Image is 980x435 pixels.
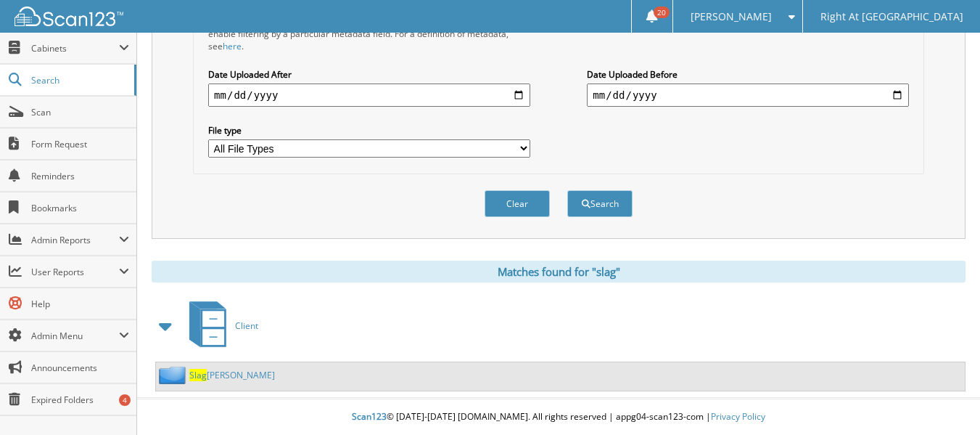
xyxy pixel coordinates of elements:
[654,7,670,18] span: 20
[15,7,123,26] img: scan123-logo-white.svg
[31,234,119,246] span: Admin Reports
[208,15,530,52] div: All metadata fields are searched by default. Select a cabinet with metadata to enable filtering b...
[31,74,127,86] span: Search
[485,190,550,217] button: Clear
[189,369,275,381] a: Slag[PERSON_NAME]
[31,298,129,310] span: Help
[208,68,530,81] label: Date Uploaded After
[820,12,963,21] span: Right At [GEOGRAPHIC_DATA]
[31,266,119,278] span: User Reports
[137,399,980,435] div: © [DATE]-[DATE] [DOMAIN_NAME]. All rights reserved | appg04-scan123-com |
[907,365,980,435] iframe: Chat Widget
[31,138,129,150] span: Form Request
[208,84,530,107] input: start
[567,190,633,217] button: Search
[711,410,765,423] a: Privacy Policy
[181,297,258,354] a: Client
[31,170,129,182] span: Reminders
[31,42,119,54] span: Cabinets
[119,394,131,406] div: 4
[223,40,242,52] a: here
[31,330,119,342] span: Admin Menu
[235,320,258,332] span: Client
[31,106,129,118] span: Scan
[159,366,189,384] img: folder2.png
[691,12,772,21] span: [PERSON_NAME]
[152,261,965,282] div: Matches found for "slag"
[31,362,129,374] span: Announcements
[31,202,129,214] span: Bookmarks
[208,124,530,137] label: File type
[189,369,207,381] span: Slag
[31,394,129,406] span: Expired Folders
[352,410,387,423] span: Scan123
[587,84,909,107] input: end
[587,68,909,81] label: Date Uploaded Before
